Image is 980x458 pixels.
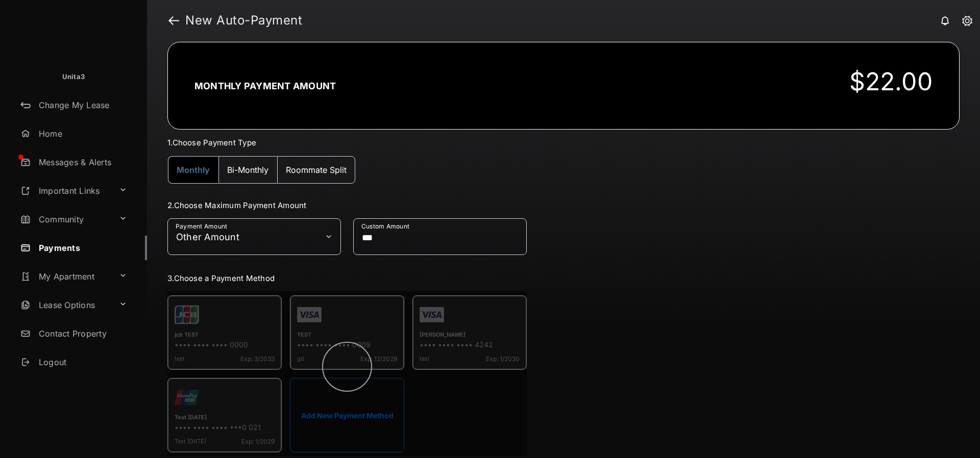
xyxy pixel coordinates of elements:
button: Bi-Monthly [218,156,277,184]
a: My Apartment [16,264,115,289]
a: Contact Property [16,321,147,346]
h3: 1. Choose Payment Type [167,138,960,147]
h3: 2. Choose Maximum Payment Amount [167,200,527,210]
a: Change My Lease [16,93,147,117]
a: Messages & Alerts [16,150,147,174]
a: Community [16,207,115,232]
button: Roommate Split [277,156,355,184]
a: Payments [16,236,147,260]
a: Logout [16,350,147,374]
a: Important Links [16,179,115,203]
a: Lease Options [16,293,115,317]
p: Unita3 [62,72,85,82]
button: Monthly [168,156,218,184]
h3: 3. Choose a Payment Method [167,273,527,283]
div: $22.00 [849,67,933,96]
strong: New Auto-Payment [185,14,302,27]
a: Home [16,121,147,146]
h2: Monthly Payment Amount [184,81,336,91]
